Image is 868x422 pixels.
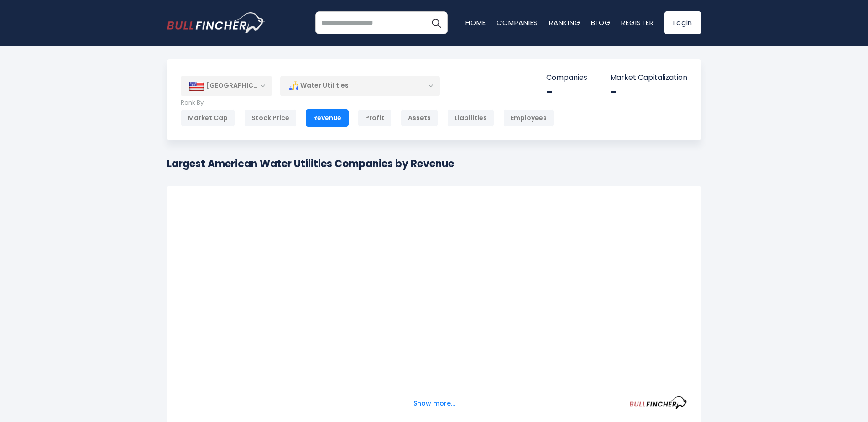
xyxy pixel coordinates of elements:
[497,18,538,27] a: Companies
[610,73,687,83] p: Market Capitalization
[546,85,587,99] div: -
[167,156,454,171] h1: Largest American Water Utilities Companies by Revenue
[549,18,580,27] a: Ranking
[244,109,297,127] div: Stock Price
[181,76,272,96] div: [GEOGRAPHIC_DATA]
[447,109,494,127] div: Liabilities
[621,18,654,27] a: Register
[280,75,440,96] div: Water Utilities
[425,11,448,34] button: Search
[664,11,701,34] a: Login
[546,73,587,83] p: Companies
[610,85,687,99] div: -
[181,109,235,127] div: Market Cap
[591,18,610,27] a: Blog
[503,109,554,127] div: Employees
[401,109,438,127] div: Assets
[167,12,265,33] a: Go to homepage
[465,18,486,27] a: Home
[408,396,460,411] button: Show more...
[358,109,392,127] div: Profit
[181,99,554,107] p: Rank By
[167,12,265,33] img: bullfincher logo
[306,109,349,127] div: Revenue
